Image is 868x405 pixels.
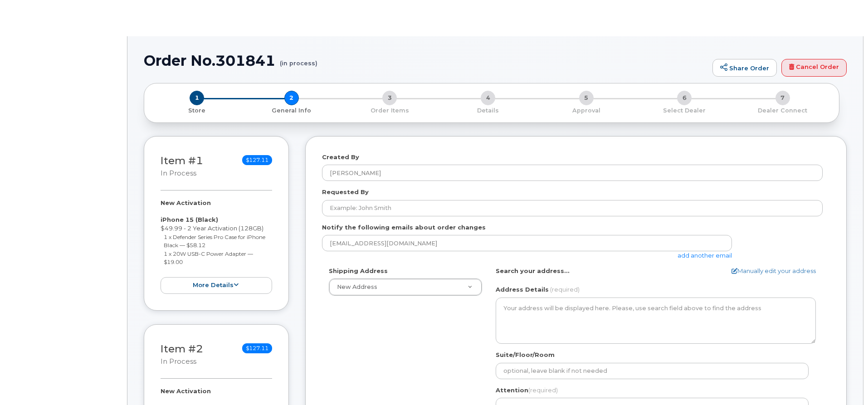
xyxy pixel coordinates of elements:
span: (required) [550,286,580,293]
label: Notify the following emails about order changes [322,223,486,232]
a: Share Order [712,59,777,77]
strong: iPhone 15 (Black) [161,216,218,223]
label: Shipping Address [329,267,388,275]
a: New Address [329,279,482,295]
span: 1 [190,91,204,105]
input: optional, leave blank if not needed [496,363,809,379]
span: New Address [337,283,377,290]
input: Example: John Smith [322,200,823,216]
label: Address Details [496,285,549,294]
a: Manually edit your address [731,267,816,275]
p: Store [155,107,239,115]
span: (required) [528,386,558,394]
a: Cancel Order [781,59,847,77]
label: Requested By [322,188,369,196]
small: in process [161,357,196,366]
div: $49.99 - 2 Year Activation (128GB) [161,199,272,293]
small: (in process) [280,53,317,67]
h1: Order No.301841 [144,53,708,68]
button: more details [161,277,272,294]
small: 1 x Defender Series Pro Case for iPhone Black — $58.12 [164,234,265,249]
label: Attention [496,386,558,395]
span: $127.11 [242,343,272,353]
strong: New Activation [161,387,211,395]
h3: Item #2 [161,343,203,366]
span: $127.11 [242,155,272,165]
small: 1 x 20W USB-C Power Adapter — $19.00 [164,250,253,266]
small: in process [161,169,196,177]
a: 1 Store [151,105,243,115]
strong: New Activation [161,199,211,206]
label: Search your address... [496,267,570,275]
h3: Item #1 [161,155,203,178]
input: Example: john@appleseed.com [322,235,732,251]
a: add another email [678,252,732,259]
label: Created By [322,153,359,161]
label: Suite/Floor/Room [496,351,555,359]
